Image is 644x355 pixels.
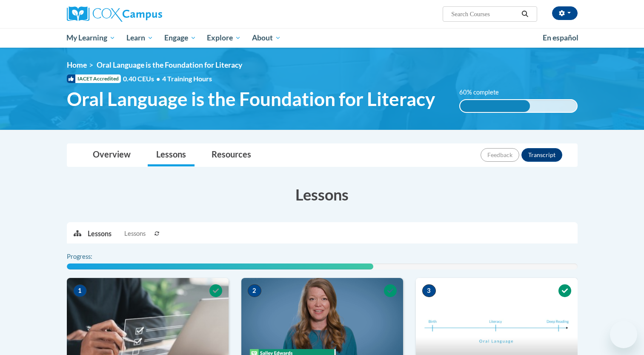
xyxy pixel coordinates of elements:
[88,229,112,238] p: Lessons
[537,29,584,47] a: En español
[61,28,121,48] a: My Learning
[73,284,87,297] span: 1
[246,28,286,48] a: About
[518,9,531,19] button: Search
[162,74,212,83] span: 4 Training Hours
[481,148,519,162] button: Feedback
[124,229,146,238] span: Lessons
[201,28,246,48] a: Explore
[521,148,562,162] button: Transcript
[248,284,261,297] span: 2
[610,321,637,348] iframe: Button to launch messaging window
[252,33,281,43] span: About
[543,33,578,42] span: En español
[67,6,162,22] img: Cox Campus
[123,74,162,83] span: 0.40 CEUs
[121,28,159,48] a: Learn
[159,28,202,48] a: Engage
[422,284,436,297] span: 3
[67,184,578,205] h3: Lessons
[67,88,435,110] span: Oral Language is the Foundation for Literacy
[450,9,518,19] input: Search Courses
[156,74,160,83] span: •
[148,144,195,166] a: Lessons
[67,252,116,261] label: Progress:
[552,6,578,20] button: Account Settings
[203,144,260,166] a: Resources
[67,6,229,22] a: Cox Campus
[84,144,139,166] a: Overview
[164,33,196,43] span: Engage
[67,74,121,83] span: IACET Accredited
[66,33,115,43] span: My Learning
[459,88,508,97] label: 60% complete
[54,28,590,48] div: Main menu
[460,100,530,112] div: 60% complete
[207,33,241,43] span: Explore
[126,33,153,43] span: Learn
[97,60,242,69] span: Oral Language is the Foundation for Literacy
[67,60,87,69] a: Home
